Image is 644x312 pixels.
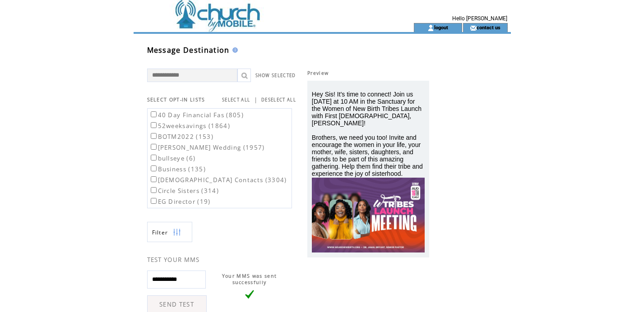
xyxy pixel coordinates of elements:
input: Circle Sisters (314) [151,187,157,193]
input: [DEMOGRAPHIC_DATA] Contacts (3304) [151,176,157,182]
span: Hello [PERSON_NAME] [452,15,507,22]
label: 40 Day Financial Fas (805) [149,111,244,119]
a: SHOW SELECTED [255,73,296,78]
label: [PERSON_NAME] Wedding (1957) [149,143,265,151]
input: Business (135) [151,165,157,171]
label: Circle Sisters (314) [149,187,219,195]
input: BOTM2022 (153) [151,133,157,139]
input: bullseye (6) [151,155,157,161]
a: SELECT ALL [222,97,250,103]
input: 52weeksavings (1864) [151,122,157,128]
span: | [254,96,258,104]
span: SELECT OPT-IN LISTS [147,96,205,103]
span: TEST YOUR MMS [147,256,200,264]
span: Preview [307,70,329,76]
label: BOTM2022 (153) [149,133,214,141]
a: logout [434,24,448,30]
img: vLarge.png [245,290,254,299]
img: filters.png [173,222,181,243]
label: Business (135) [149,165,206,173]
img: contact_us_icon.gif [470,24,477,32]
a: DESELECT ALL [261,97,296,103]
a: contact us [477,24,500,30]
span: Show filters [152,229,168,236]
span: Message Destination [147,45,230,55]
label: EG Director (19) [149,197,211,206]
span: Hey Sis! It's time to connect! Join us [DATE] at 10 AM in the Sanctuary for the Women of New Birt... [312,91,423,177]
img: account_icon.gif [427,24,434,32]
label: bullseye (6) [149,154,196,162]
span: Your MMS was sent successfully [222,273,277,285]
img: help.gif [230,47,238,53]
label: 52weeksavings (1864) [149,122,231,130]
input: EG Director (19) [151,198,157,204]
a: Filter [147,222,192,242]
label: [DEMOGRAPHIC_DATA] Contacts (3304) [149,176,287,184]
input: [PERSON_NAME] Wedding (1957) [151,144,157,150]
input: 40 Day Financial Fas (805) [151,111,157,117]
